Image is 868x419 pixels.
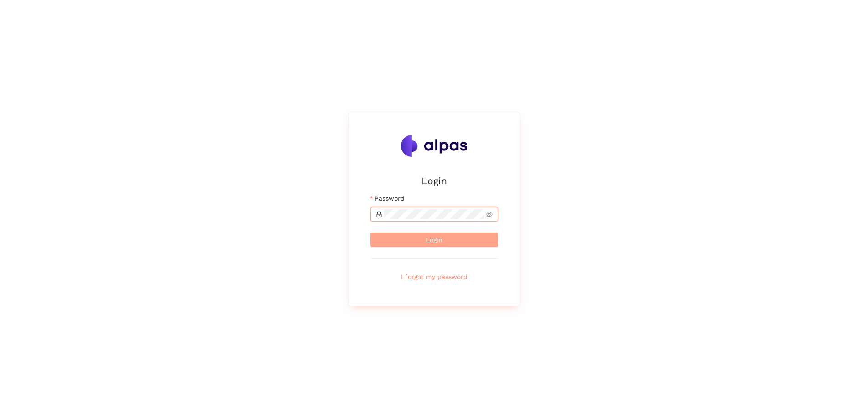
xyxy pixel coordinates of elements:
h2: Login [370,173,498,188]
button: Login [370,233,498,247]
span: Login [426,235,442,245]
img: Alpas.ai Logo [401,135,467,157]
span: lock [376,211,382,217]
input: Password [384,209,484,219]
span: eye-invisible [486,211,493,217]
button: I forgot my password [370,269,498,284]
span: I forgot my password [401,272,467,282]
label: Password [370,193,405,203]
